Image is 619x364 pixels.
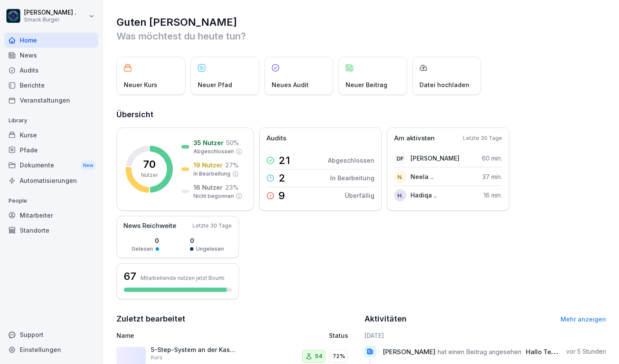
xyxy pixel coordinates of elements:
[394,189,406,201] div: H.
[383,348,435,356] span: [PERSON_NAME]
[116,15,606,29] h1: Guten [PERSON_NAME]
[411,154,460,163] p: [PERSON_NAME]
[4,327,98,342] div: Support
[124,269,136,284] h3: 67
[141,171,158,179] p: Nutzer
[4,78,98,93] a: Berichte
[315,352,322,361] p: 54
[24,9,77,16] p: [PERSON_NAME] .
[328,156,374,165] p: Abgeschlossen
[484,191,502,200] p: 16 min.
[411,172,434,181] p: Neela ..
[225,183,239,192] p: 23 %
[198,80,232,89] p: Neuer Pfad
[193,192,234,200] p: Nicht begonnen
[24,17,77,23] p: Smack Burger
[151,346,237,354] p: 5-Step-System an der Kasse
[116,331,264,340] p: Name
[4,158,98,173] div: Dokumente
[132,236,159,245] p: 0
[561,315,606,323] a: Mehr anzeigen
[279,155,290,166] p: 21
[193,148,234,155] p: Abgeschlossen
[4,208,98,223] a: Mitarbeiter
[193,161,223,170] p: 19 Nutzer
[193,138,224,147] p: 35 Nutzer
[151,354,162,361] p: Kurs
[482,172,502,181] p: 37 min.
[333,352,345,361] p: 72%
[411,191,437,200] p: Hadiqa ..
[116,109,606,121] h2: Übersicht
[279,173,285,183] p: 2
[566,347,606,356] p: vor 5 Stunden
[329,331,348,340] p: Status
[4,143,98,158] a: Pfade
[4,93,98,108] a: Veranstaltungen
[4,63,98,78] a: Audits
[225,161,239,170] p: 27 %
[4,173,98,188] a: Automatisierungen
[279,191,285,201] p: 9
[346,80,387,89] p: Neuer Beitrag
[132,245,153,253] p: Gelesen
[4,158,98,173] a: DokumenteNew
[267,133,286,143] p: Audits
[4,48,98,63] a: News
[365,313,407,325] h2: Aktivitäten
[394,152,406,164] div: DF
[226,138,239,147] p: 50 %
[196,245,224,253] p: Ungelesen
[141,275,224,281] p: Mitarbeitende nutzen jetzt Bounti
[124,80,157,89] p: Neuer Kurs
[116,313,359,325] h2: Zuletzt bearbeitet
[394,171,406,183] div: N.
[4,33,98,48] a: Home
[365,331,607,340] h6: [DATE]
[143,159,156,170] p: 70
[345,191,374,200] p: Überfällig
[482,154,502,163] p: 60 min.
[4,223,98,238] a: Standorte
[123,221,176,231] p: News Reichweite
[272,80,309,89] p: Neues Audit
[193,183,223,192] p: 16 Nutzer
[394,133,435,143] p: Am aktivsten
[4,127,98,143] a: Kurse
[4,194,98,208] p: People
[463,134,502,142] p: Letzte 30 Tage
[190,236,224,245] p: 0
[4,342,98,357] a: Einstellungen
[420,80,469,89] p: Datei hochladen
[193,222,232,230] p: Letzte 30 Tage
[81,161,95,170] div: New
[438,348,521,356] span: hat einen Beitrag angesehen
[116,29,606,43] p: Was möchtest du heute tun?
[4,114,98,127] p: Library
[330,173,374,182] p: In Bearbeitung
[193,170,230,178] p: In Bearbeitung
